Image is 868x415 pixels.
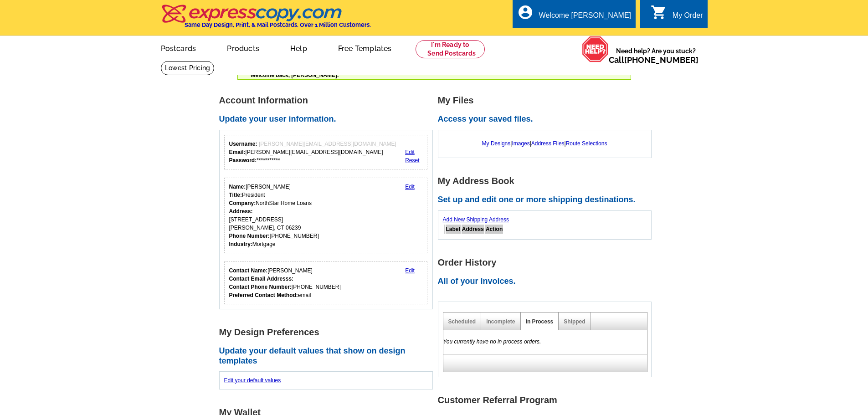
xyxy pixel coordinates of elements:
a: Products [212,37,274,58]
h1: Order History [438,258,657,267]
h2: All of your invoices. [438,277,657,287]
h1: Customer Referral Program [438,395,657,405]
a: Add New Shipping Address [443,216,509,223]
a: Scheduled [448,318,476,325]
strong: Address: [229,208,253,215]
strong: Contact Name: [229,267,268,274]
th: Label [446,225,461,234]
strong: Email: [229,149,246,155]
strong: Preferred Contact Method: [229,292,298,298]
a: My Designs [482,140,511,147]
h1: Account Information [219,96,438,105]
h2: Update your user information. [219,114,438,124]
h2: Set up and edit one or more shipping destinations. [438,195,657,205]
a: Incomplete [486,318,515,325]
a: [PHONE_NUMBER] [624,55,699,65]
div: Your login information. [224,135,428,169]
a: Edit your default values [224,377,281,384]
strong: Name: [229,184,246,190]
a: Postcards [146,37,211,58]
a: Edit [405,267,415,274]
a: Shipped [564,318,585,325]
span: [PERSON_NAME][EMAIL_ADDRESS][DOMAIN_NAME] [259,141,396,147]
span: Call [609,55,699,65]
span: Need help? Are you stuck? [609,46,703,65]
a: Edit [405,184,415,190]
h4: Same Day Design, Print, & Mail Postcards. Over 1 Million Customers. [185,21,371,28]
img: help [582,36,609,62]
a: Help [276,37,322,58]
strong: Title: [229,192,242,198]
a: Images [512,140,529,147]
a: Same Day Design, Print, & Mail Postcards. Over 1 Million Customers. [161,11,371,28]
a: Edit [405,149,415,155]
strong: Username: [229,141,257,147]
span: Welcome back, [PERSON_NAME]. [251,72,339,78]
div: Who should we contact regarding order issues? [224,261,428,304]
a: Route Selections [566,140,607,147]
h1: My Address Book [438,176,657,186]
strong: Industry: [229,241,252,247]
a: Free Templates [324,37,406,58]
strong: Company: [229,200,256,206]
strong: Contact Phone Number: [229,284,292,290]
div: | | | [443,135,647,152]
i: account_circle [517,4,534,20]
h2: Update your default values that show on design templates [219,346,438,366]
a: Address Files [531,140,565,147]
a: Reset [405,157,419,164]
div: [PERSON_NAME] President NorthStar Home Loans [STREET_ADDRESS] [PERSON_NAME], CT 06239 [PHONE_NUMB... [229,183,319,248]
a: In Process [526,318,554,325]
div: Welcome [PERSON_NAME] [539,11,631,24]
i: shopping_cart [651,4,667,20]
th: Address [462,225,484,234]
h1: My Design Preferences [219,328,438,337]
th: Action [485,225,503,234]
a: shopping_cart My Order [651,10,703,21]
strong: Password: [229,157,257,164]
h2: Access your saved files. [438,114,657,124]
div: Your personal details. [224,178,428,253]
div: My Order [673,11,703,24]
strong: Phone Number: [229,233,270,239]
h1: My Files [438,96,657,105]
strong: Contact Email Addresss: [229,276,294,282]
div: [PERSON_NAME] [PHONE_NUMBER] email [229,266,341,299]
em: You currently have no in process orders. [443,338,541,345]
